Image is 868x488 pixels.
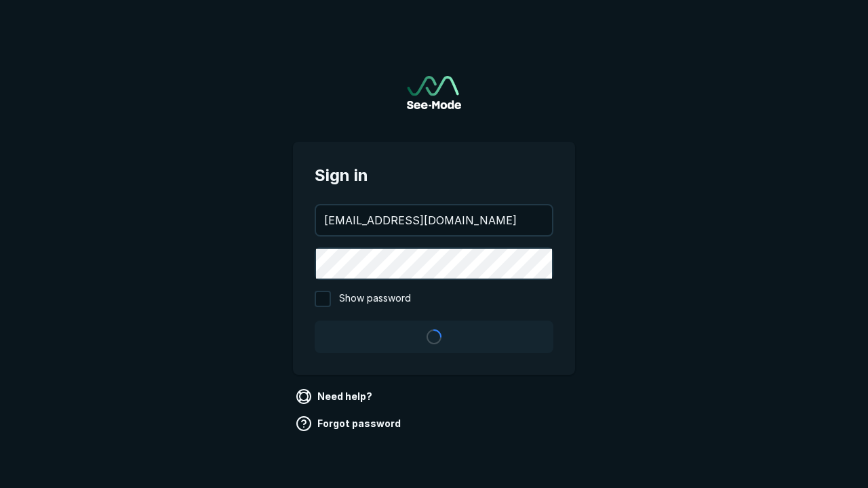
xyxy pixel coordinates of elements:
span: Show password [339,291,411,307]
img: See-Mode Logo [407,76,461,109]
a: Go to sign in [407,76,461,109]
input: your@email.com [316,205,552,235]
span: Sign in [315,163,553,188]
a: Need help? [293,386,378,407]
a: Forgot password [293,413,406,434]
